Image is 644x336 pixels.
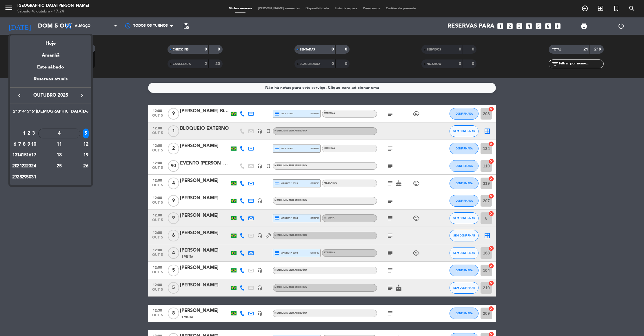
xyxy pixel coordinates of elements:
i: keyboard_arrow_left [16,92,23,99]
div: 7 [17,140,22,149]
div: 12 [83,140,89,149]
td: 26 de outubro de 2025 [83,161,89,172]
div: Este sábado [10,59,91,75]
td: 9 de outubro de 2025 [26,139,31,150]
td: 11 de outubro de 2025 [36,139,83,150]
div: 4 [38,129,80,138]
div: 28 [17,172,22,182]
td: 20 de outubro de 2025 [12,161,17,172]
td: 3 de outubro de 2025 [31,128,36,139]
td: 17 de outubro de 2025 [31,150,36,161]
div: 19 [83,150,89,160]
div: 26 [83,161,89,171]
div: 9 [27,140,31,149]
div: 20 [13,161,17,171]
td: 29 de outubro de 2025 [22,172,26,183]
th: Sexta-feira [31,108,36,117]
div: Reservas atuais [10,75,91,87]
div: 15 [22,150,26,160]
td: 31 de outubro de 2025 [31,172,36,183]
div: 16 [27,150,31,160]
td: 24 de outubro de 2025 [31,161,36,172]
td: 14 de outubro de 2025 [17,150,22,161]
div: 17 [31,150,36,160]
div: 11 [38,140,80,149]
td: 21 de outubro de 2025 [17,161,22,172]
div: 25 [38,161,80,171]
div: 24 [31,161,36,171]
td: 12 de outubro de 2025 [83,139,89,150]
td: 22 de outubro de 2025 [22,161,26,172]
th: Sábado [36,108,83,117]
td: OUT [12,117,89,128]
td: 8 de outubro de 2025 [22,139,26,150]
td: 28 de outubro de 2025 [17,172,22,183]
div: 21 [17,161,22,171]
div: 10 [31,140,36,149]
td: 4 de outubro de 2025 [36,128,83,139]
div: 31 [31,172,36,182]
div: 1 [22,129,26,138]
div: 23 [27,161,31,171]
div: 3 [31,129,36,138]
td: 23 de outubro de 2025 [26,161,31,172]
div: 2 [27,129,31,138]
td: 18 de outubro de 2025 [36,150,83,161]
div: 13 [13,150,17,160]
td: 27 de outubro de 2025 [12,172,17,183]
th: Segunda-feira [12,108,17,117]
td: 25 de outubro de 2025 [36,161,83,172]
button: keyboard_arrow_right [77,92,87,99]
div: 5 [83,129,89,138]
div: 14 [17,150,22,160]
td: 30 de outubro de 2025 [26,172,31,183]
div: Hoje [10,35,91,47]
div: Amanhã [10,47,91,59]
td: 16 de outubro de 2025 [26,150,31,161]
i: keyboard_arrow_right [79,92,85,99]
div: 27 [13,172,17,182]
td: 7 de outubro de 2025 [17,139,22,150]
th: Terça-feira [17,108,22,117]
td: 15 de outubro de 2025 [22,150,26,161]
td: 1 de outubro de 2025 [22,128,26,139]
td: 6 de outubro de 2025 [12,139,17,150]
td: 2 de outubro de 2025 [26,128,31,139]
div: 30 [27,172,31,182]
td: 10 de outubro de 2025 [31,139,36,150]
th: Quinta-feira [26,108,31,117]
td: 19 de outubro de 2025 [83,150,89,161]
span: outubro 2025 [25,92,77,99]
div: 8 [22,140,26,149]
th: Domingo [83,108,89,117]
div: 22 [22,161,26,171]
td: 5 de outubro de 2025 [83,128,89,139]
td: 13 de outubro de 2025 [12,150,17,161]
button: keyboard_arrow_left [14,92,25,99]
div: 6 [13,140,17,149]
div: 18 [38,150,80,160]
th: Quarta-feira [22,108,26,117]
div: 29 [22,172,26,182]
